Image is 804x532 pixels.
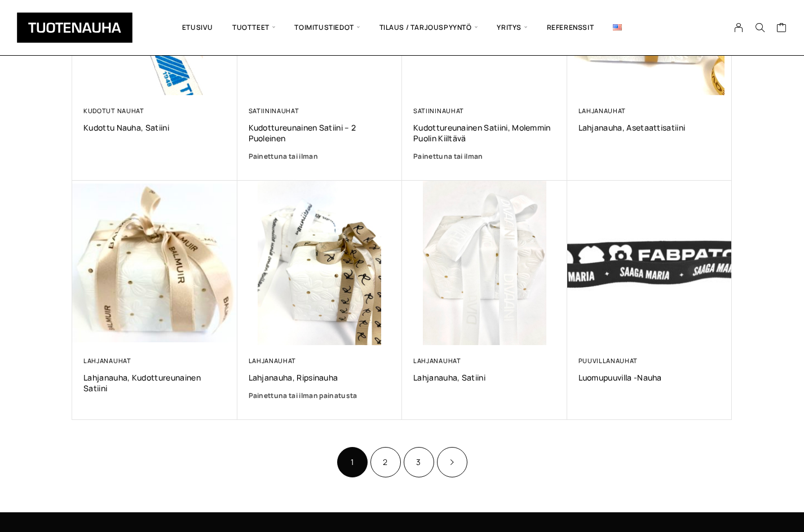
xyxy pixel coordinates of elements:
[578,356,638,365] a: Puuvillanauhat
[285,8,369,47] span: Toimitustiedot
[370,447,401,477] a: Sivu 2
[249,151,391,162] a: Painettuna tai ilman
[249,122,391,144] a: Kudottureunainen satiini – 2 puoleinen
[223,8,285,47] span: Tuotteet
[83,122,226,133] a: Kudottu nauha, satiini
[83,106,144,115] a: Kudotut nauhat
[249,106,299,115] a: Satiininauhat
[613,24,622,30] img: English
[370,8,488,47] span: Tilaus / Tarjouspyyntö
[413,372,556,383] a: Lahjanauha, satiini
[404,447,434,477] a: Sivu 3
[776,22,787,35] a: Cart
[72,445,732,479] nav: Product Pagination
[728,23,750,33] a: My Account
[413,151,556,162] a: Painettuna tai ilman
[337,447,368,477] span: Sivu 1
[83,356,131,365] a: Lahjanauhat
[83,372,226,394] a: Lahjanauha, kudottureunainen satiini
[578,106,626,115] a: Lahjanauhat
[413,122,556,144] a: Kudottureunainen satiini, molemmin puolin kiiltävä
[249,151,319,161] b: Painettuna tai ilman
[749,23,771,33] button: Search
[578,372,721,383] a: Luomupuuvilla -nauha
[173,8,223,47] a: Etusivu
[578,122,721,133] a: Lahjanauha, asetaattisatiini
[413,151,483,161] b: Painettuna tai ilman
[249,356,297,365] a: Lahjanauhat
[249,391,357,400] strong: Painettuna tai ilman painatusta
[249,390,391,401] a: Painettuna tai ilman painatusta
[487,8,537,47] span: Yritys
[413,106,464,115] a: Satiininauhat
[413,356,461,365] a: Lahjanauhat
[249,372,391,383] a: Lahjanauha, ripsinauha
[17,12,132,43] img: Tuotenauha Oy
[537,8,604,47] a: Referenssit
